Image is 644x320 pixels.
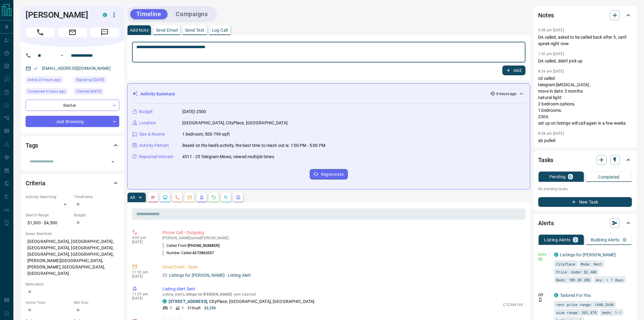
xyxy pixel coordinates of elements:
span: Signed up [DATE] [76,77,104,83]
p: 11:25 am [132,292,153,296]
p: Min Size: [74,300,119,305]
p: Email Event - Open [163,264,523,270]
p: [DATE] [132,240,153,244]
p: 1 [182,305,184,311]
p: $1,300 - $4,500 [26,218,71,228]
p: Phone Call - Outgoing [163,229,523,236]
div: Notes [538,8,632,23]
h2: Tags [26,140,38,150]
svg: Agent Actions [236,195,241,200]
span: Email [58,27,87,37]
span: Contacted 6 hours ago [28,88,65,94]
p: Actively Searching: [26,194,71,200]
div: condos.ca [554,253,558,257]
p: C12346169 [503,302,523,308]
button: Open [109,158,117,166]
div: condos.ca [163,299,167,304]
p: 6 hours ago [496,91,516,97]
span: Any: < 7 days [596,277,624,283]
span: Call [26,27,55,37]
p: 519 sqft [187,305,201,311]
span: size range: 363,878 [556,309,597,315]
p: Listings for [PERSON_NAME] - Listing Alert [169,272,251,279]
p: [GEOGRAPHIC_DATA], CityPlace, [GEOGRAPHIC_DATA] [182,120,288,126]
div: Tue Jul 22 2025 [74,88,119,97]
p: Home Type: [26,300,71,305]
button: Open [58,52,66,59]
p: Send Text [185,28,205,32]
p: Repeated Interest [139,154,173,160]
p: Listing Alert : - sent via email [163,292,523,297]
p: 4:02 pm [132,236,153,240]
p: [PERSON_NAME] called [PERSON_NAME] [163,236,523,240]
p: Areas Searched: [26,231,119,236]
svg: Email Verified [33,66,38,71]
span: Message [90,27,119,37]
p: 0 [624,238,626,242]
p: [DATE] [132,296,153,300]
div: condos.ca [103,13,107,17]
p: Pending [549,175,566,179]
p: 11:55 am [132,270,153,274]
button: Add [502,66,526,75]
p: DA called, didn't pick up [538,58,632,64]
h2: Criteria [26,178,45,188]
a: Listings for [PERSON_NAME] [560,252,616,257]
span: Mode: Rent [581,261,602,267]
p: All [130,195,135,200]
span: rent price range: 1440,2640 [556,301,614,308]
p: , CityPlace, [GEOGRAPHIC_DATA], [GEOGRAPHIC_DATA] [169,298,315,305]
p: 1 bedroom, 500-799 sqft [182,131,230,137]
span: beds: 1-1 [602,309,621,315]
div: Thu Aug 14 2025 [26,76,71,85]
div: Tasks [538,153,632,167]
div: Fri Aug 15 2025 [26,88,71,97]
p: [GEOGRAPHIC_DATA], [GEOGRAPHIC_DATA], [GEOGRAPHIC_DATA], [GEOGRAPHIC_DATA], [GEOGRAPHIC_DATA], [G... [26,236,119,279]
p: Log Call [212,28,228,32]
h1: [PERSON_NAME] [26,10,94,20]
p: Based on the lead's activity, the best time to reach out is: 1:00 PM - 5:00 PM [182,142,325,149]
span: CityPlace [556,261,576,267]
a: Tailored For You [560,293,591,298]
p: Building Alerts [591,238,620,242]
h2: Alerts [538,218,554,228]
svg: Listing Alerts [199,195,204,200]
p: Off [538,292,551,298]
div: condos.ca [554,293,558,297]
div: Renter [26,100,119,111]
p: cd called telegram [MEDICAL_DATA] , move in date: 3 months natural light 2 bedroom options. 1 bed... [538,75,632,126]
p: $2,250 [204,305,216,311]
svg: Notes [151,195,156,200]
button: New Task [538,197,632,207]
div: Tags [26,138,119,153]
span: Active 23 hours ago [28,77,61,83]
p: 1:50 pm [DATE] [538,52,564,56]
p: Budget [139,108,153,115]
p: [DATE] [132,274,153,279]
div: Activity Summary6 hours ago [132,88,525,100]
button: Timeline [130,9,167,19]
span: Price: Under $2,400 [556,269,597,275]
p: Budget: [74,212,119,218]
p: Search Range: [26,212,71,218]
p: 9:58 am [DATE] [538,28,564,32]
p: Called From: [163,243,219,248]
svg: Lead Browsing Activity [163,195,168,200]
button: Regenerate [310,169,348,180]
p: Send Email [156,28,178,32]
p: Number Called: [163,250,214,256]
p: Add Note [130,28,149,32]
p: Listing Alerts [544,238,571,242]
p: No pending tasks [538,184,632,194]
p: Daily [538,252,551,257]
h2: Tasks [538,155,554,165]
svg: Opportunities [224,195,229,200]
a: [STREET_ADDRESS] [169,299,207,304]
span: 4372862037 [193,251,214,255]
p: Activity Pattern [139,142,169,149]
div: Just Browsing [26,116,119,127]
span: Beds: 1BD OR 2BD [556,277,590,283]
a: [EMAIL_ADDRESS][DOMAIN_NAME] [42,66,111,71]
p: Activity Summary [140,91,175,97]
h2: Notes [538,10,554,20]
